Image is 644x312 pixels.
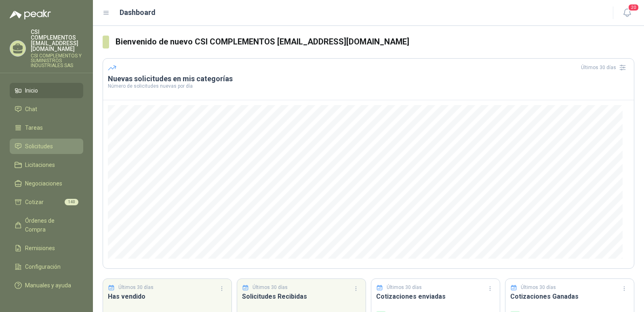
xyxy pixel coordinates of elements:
span: Inicio [25,86,38,95]
p: Últimos 30 días [253,284,288,291]
a: Negociaciones [10,176,83,191]
span: Negociaciones [25,179,62,188]
h3: Solicitudes Recibidas [242,291,361,301]
span: Solicitudes [25,142,53,151]
a: Chat [10,101,83,117]
a: Remisiones [10,240,83,256]
h3: Bienvenido de nuevo CSI COMPLEMENTOS [EMAIL_ADDRESS][DOMAIN_NAME] [116,36,634,48]
h3: Has vendido [108,291,227,301]
a: Tareas [10,120,83,135]
div: Últimos 30 días [581,61,629,74]
span: 140 [65,199,78,205]
p: Últimos 30 días [387,284,422,291]
a: Licitaciones [10,157,83,173]
img: Logo peakr [10,10,51,19]
a: Manuales y ayuda [10,278,83,293]
p: CSI COMPLEMENTOS [EMAIL_ADDRESS][DOMAIN_NAME] [31,29,83,52]
span: 20 [628,4,639,11]
span: Configuración [25,262,61,271]
h3: Cotizaciones Ganadas [510,291,629,301]
h3: Cotizaciones enviadas [376,291,495,301]
span: Órdenes de Compra [25,216,76,234]
a: Inicio [10,83,83,98]
span: Licitaciones [25,160,55,169]
p: Últimos 30 días [521,284,556,291]
a: Órdenes de Compra [10,213,83,237]
h3: Nuevas solicitudes en mis categorías [108,74,629,84]
span: Cotizar [25,198,44,207]
span: Tareas [25,123,43,132]
a: Configuración [10,259,83,274]
p: Últimos 30 días [118,284,154,291]
a: Cotizar140 [10,194,83,210]
p: CSI COMPLEMENTOS Y SUMINISTROS INDUSTRIALES SAS [31,53,83,68]
h1: Dashboard [120,7,156,18]
span: Remisiones [25,244,55,253]
span: Manuales y ayuda [25,281,71,290]
span: Chat [25,105,37,114]
button: 20 [620,6,634,20]
a: Solicitudes [10,139,83,154]
p: Número de solicitudes nuevas por día [108,84,629,89]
